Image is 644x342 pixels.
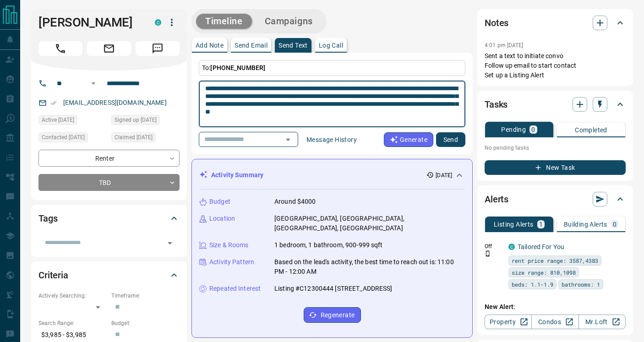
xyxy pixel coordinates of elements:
[63,99,167,106] a: [EMAIL_ADDRESS][DOMAIN_NAME]
[485,42,524,49] p: 4:01 pm [DATE]
[539,221,543,228] p: 1
[575,127,607,133] p: Completed
[274,284,393,293] p: Listing #C12300444 [STREET_ADDRESS]
[485,250,491,257] svg: Push Notification Only
[512,268,576,277] span: size range: 810,1098
[512,280,553,289] span: beds: 1.1-1.9
[436,132,465,147] button: Send
[256,14,322,29] button: Campaigns
[304,307,361,323] button: Regenerate
[42,115,74,125] span: Active [DATE]
[38,264,180,286] div: Criteria
[111,319,180,327] p: Budget:
[274,240,383,250] p: 1 bedroom, 1 bathroom, 900-999 sqft
[508,244,515,250] div: condos.ca
[115,115,157,125] span: Signed up [DATE]
[38,150,180,167] div: Renter
[111,115,180,128] div: Sat Aug 16 2025
[199,167,465,184] div: Activity Summary[DATE]
[485,160,626,175] button: New Task
[38,211,57,226] h2: Tags
[485,97,508,112] h2: Tasks
[50,100,57,106] svg: Email Verified
[485,242,503,250] p: Off
[196,42,224,49] p: Add Note
[562,280,600,289] span: bathrooms: 1
[38,292,107,300] p: Actively Searching:
[209,284,261,293] p: Repeated Interest
[613,221,617,228] p: 0
[384,132,433,147] button: Generate
[209,197,230,206] p: Budget
[485,302,626,312] p: New Alert:
[199,60,465,76] p: To:
[209,214,235,223] p: Location
[209,257,254,267] p: Activity Pattern
[136,41,180,56] span: Message
[485,315,532,329] a: Property
[512,256,598,265] span: rent price range: 3587,4383
[301,132,362,147] button: Message History
[531,126,535,133] p: 0
[38,15,141,30] h1: [PERSON_NAME]
[210,64,265,71] span: [PHONE_NUMBER]
[164,237,176,250] button: Open
[38,319,107,327] p: Search Range:
[485,192,508,206] h2: Alerts
[531,315,579,329] a: Condos
[209,240,249,250] p: Size & Rooms
[38,174,180,191] div: TBD
[501,126,526,133] p: Pending
[485,188,626,210] div: Alerts
[274,214,465,233] p: [GEOGRAPHIC_DATA], [GEOGRAPHIC_DATA], [GEOGRAPHIC_DATA], [GEOGRAPHIC_DATA]
[564,221,607,228] p: Building Alerts
[485,16,508,30] h2: Notes
[42,133,85,142] span: Contacted [DATE]
[115,133,153,142] span: Claimed [DATE]
[87,41,131,56] span: Email
[235,42,267,49] p: Send Email
[485,93,626,115] div: Tasks
[485,141,626,155] p: No pending tasks
[485,51,626,80] p: Sent a text to initiate convo Follow up email to start contact Set up a Listing Alert
[436,171,452,179] p: [DATE]
[485,12,626,34] div: Notes
[88,78,99,89] button: Open
[274,257,465,277] p: Based on the lead's activity, the best time to reach out is: 11:00 PM - 12:00 AM
[579,315,626,329] a: Mr.Loft
[278,42,308,49] p: Send Text
[274,197,316,206] p: Around $4000
[111,292,180,300] p: Timeframe:
[38,268,68,282] h2: Criteria
[518,243,564,250] a: Tailored For You
[319,42,343,49] p: Log Call
[38,207,180,229] div: Tags
[111,132,180,145] div: Sun Aug 17 2025
[494,221,534,228] p: Listing Alerts
[38,132,107,145] div: Sun Aug 17 2025
[38,115,107,128] div: Sat Aug 16 2025
[211,170,263,180] p: Activity Summary
[38,41,82,56] span: Call
[196,14,252,29] button: Timeline
[155,19,161,26] div: condos.ca
[282,133,295,146] button: Open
